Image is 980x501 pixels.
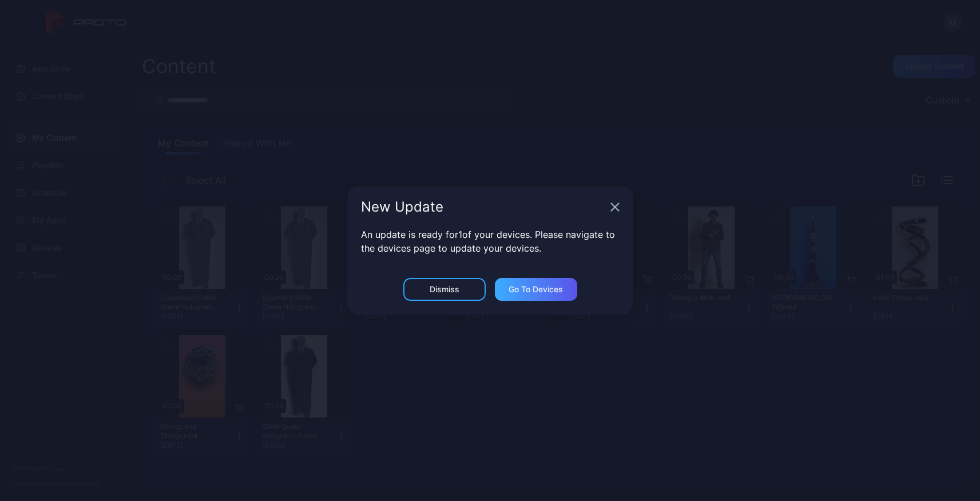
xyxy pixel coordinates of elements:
div: Go to devices [509,285,563,294]
div: New Update [361,200,606,214]
button: Go to devices [495,278,577,301]
button: Dismiss [403,278,486,301]
p: An update is ready for 1 of your devices. Please navigate to the devices page to update your devi... [361,228,620,255]
div: Dismiss [430,285,459,294]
